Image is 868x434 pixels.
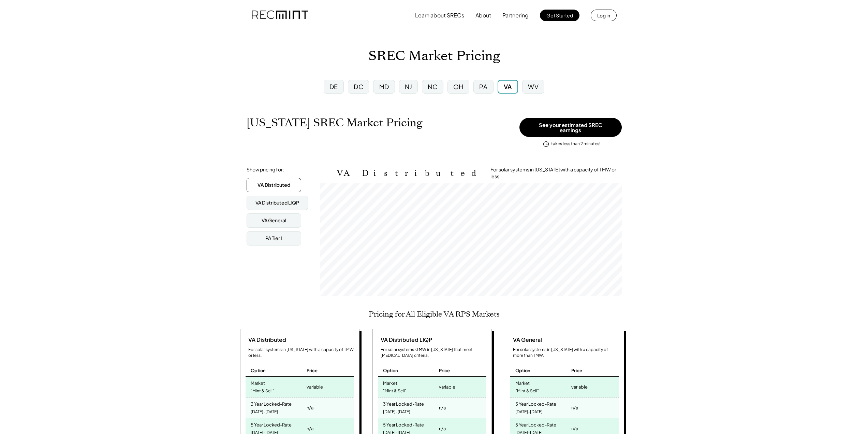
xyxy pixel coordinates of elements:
div: PA [479,82,487,91]
button: Get Started [540,10,579,21]
div: [DATE]-[DATE] [383,407,410,417]
button: Learn about SRECs [415,9,464,22]
div: n/a [439,424,446,433]
div: n/a [571,403,578,412]
div: NC [428,82,437,91]
div: DE [329,82,338,91]
div: 3 Year Locked-Rate [383,399,424,407]
div: For solar systems in [US_STATE] with a capacity of 1 MW or less. [248,347,354,359]
div: Price [571,367,582,374]
div: 5 Year Locked-Rate [251,420,292,428]
div: NJ [405,82,412,91]
div: VA Distributed LIQP [378,336,432,344]
div: OH [453,82,464,91]
div: Market [383,378,397,386]
div: For solar systems in [US_STATE] with a capacity of 1 MW or less. [490,166,622,180]
div: For solar systems in [US_STATE] with a capacity of more than 1 MW. [513,347,619,359]
div: 5 Year Locked-Rate [515,420,556,428]
div: n/a [307,403,313,412]
div: 5 Year Locked-Rate [383,420,424,428]
div: VA General [510,336,542,344]
div: n/a [307,424,313,433]
div: Show pricing for: [247,166,284,173]
button: Partnering [502,9,529,22]
div: Price [307,367,318,374]
div: Market [515,378,530,386]
div: variable [571,382,588,392]
div: Option [515,367,530,374]
div: VA Distributed LIQP [255,199,299,206]
button: Log in [591,10,617,21]
div: n/a [439,403,446,412]
div: VA [504,82,512,91]
h2: Pricing for All Eligible VA RPS Markets [369,310,500,319]
img: recmint-logotype%403x.png [252,4,308,27]
div: variable [307,382,323,392]
div: MD [379,82,389,91]
button: About [475,9,491,22]
div: PA Tier I [265,235,282,242]
div: VA General [262,217,286,224]
div: Price [439,367,450,374]
div: WV [528,82,539,91]
div: [DATE]-[DATE] [515,407,543,417]
div: 3 Year Locked-Rate [251,399,292,407]
div: Option [251,367,266,374]
div: Option [383,367,398,374]
div: 3 Year Locked-Rate [515,399,556,407]
div: "Mint & Sell" [251,387,274,396]
div: "Mint & Sell" [515,387,539,396]
h2: VA Distributed [337,168,480,178]
div: VA Distributed [258,182,290,188]
div: [DATE]-[DATE] [251,407,278,417]
button: See your estimated SREC earnings [519,118,622,137]
div: VA Distributed [246,336,286,344]
h1: SREC Market Pricing [368,48,500,64]
div: Market [251,378,265,386]
div: DC [354,82,363,91]
div: "Mint & Sell" [383,387,407,396]
h1: [US_STATE] SREC Market Pricing [247,116,423,129]
div: For solar systems ≤1 MW in [US_STATE] that meet [MEDICAL_DATA] criteria. [381,347,486,359]
div: takes less than 2 minutes! [551,141,600,147]
div: n/a [571,424,578,433]
div: variable [439,382,455,392]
